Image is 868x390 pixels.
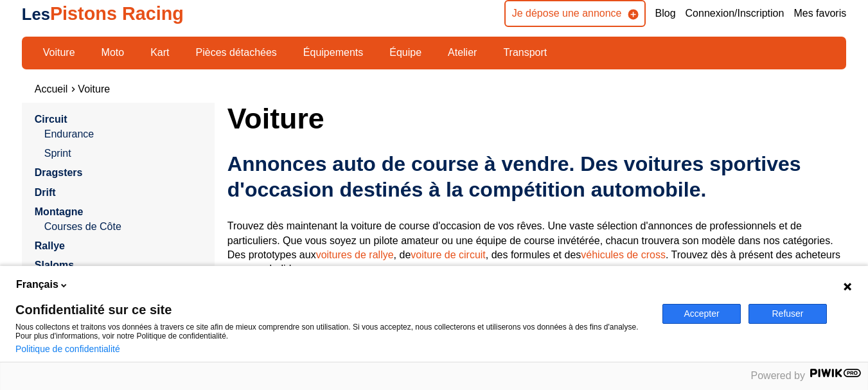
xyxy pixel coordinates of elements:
[662,304,741,324] button: Accepter
[751,370,806,381] span: Powered by
[44,127,202,141] a: Endurance
[44,220,202,234] a: Courses de Côte
[227,151,846,202] h2: Annonces auto de course à vendre. Des voitures sportives d'occasion destinés à la compétition aut...
[793,6,846,21] a: Mes favoris
[22,3,184,24] a: LesPistons Racing
[35,260,74,270] a: Slaloms
[295,42,371,64] a: Équipements
[748,304,827,324] button: Refuser
[16,278,58,292] span: Français
[381,42,430,64] a: Équipe
[78,84,110,94] a: Voiture
[411,249,486,260] a: voiture de circuit
[35,42,84,64] a: Voiture
[93,42,133,64] a: Moto
[15,303,647,316] span: Confidentialité sur ce site
[686,6,784,21] a: Connexion/Inscription
[44,146,202,161] a: Sprint
[15,323,647,341] p: Nous collectons et traitons vos données à travers ce site afin de mieux comprendre son utilisatio...
[188,42,285,64] a: Pièces détachées
[227,103,846,134] h1: Voiture
[495,42,555,64] a: Transport
[439,42,485,64] a: Atelier
[35,84,68,94] a: Accueil
[35,114,67,125] a: Circuit
[316,249,394,260] a: voitures de rallye
[581,249,666,260] a: véhicules de cross
[227,219,846,291] p: Trouvez dès maintenant la voiture de course d'occasion de vos rêves. Une vaste sélection d'annonc...
[15,344,120,354] a: Politique de confidentialité
[35,240,65,251] a: Rallye
[142,42,177,64] a: Kart
[35,206,84,217] a: Montagne
[655,6,676,21] a: Blog
[22,5,50,23] span: Les
[35,167,83,178] a: Dragsters
[35,187,56,198] a: Drift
